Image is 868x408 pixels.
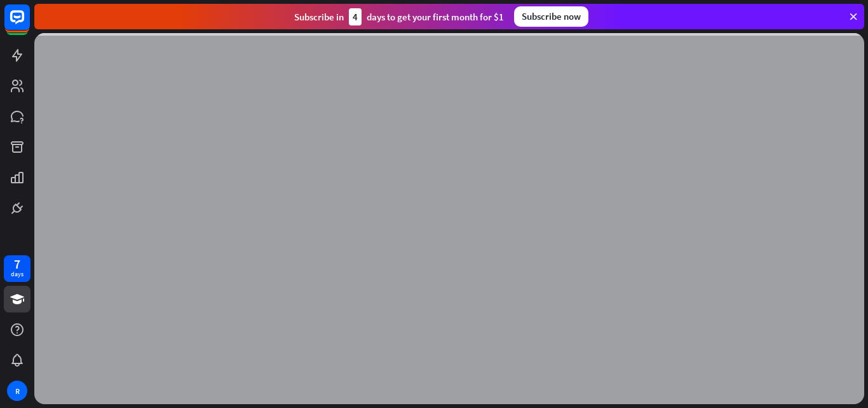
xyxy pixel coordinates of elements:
div: Subscribe in days to get your first month for $1 [294,8,504,25]
div: days [11,270,24,279]
div: Subscribe now [514,6,588,27]
div: R [7,381,27,401]
a: 7 days [4,255,31,282]
div: 4 [349,8,362,25]
div: 7 [14,258,20,270]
